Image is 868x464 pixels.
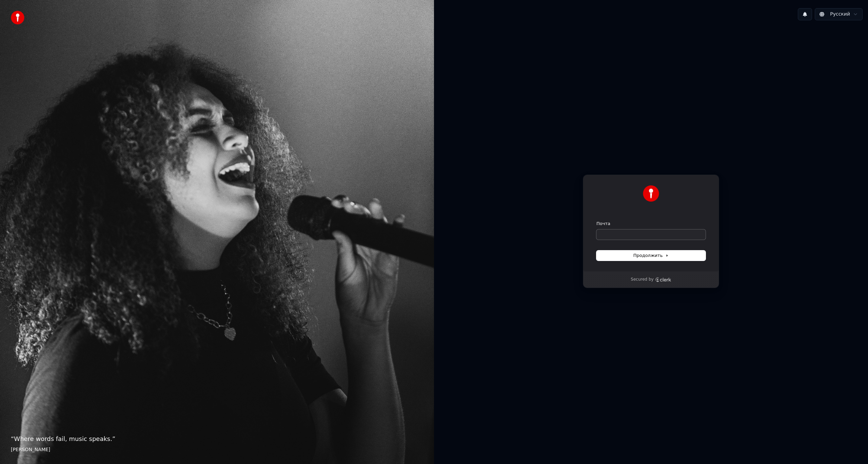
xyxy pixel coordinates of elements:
img: youka [11,11,24,24]
span: Продолжить [633,253,669,259]
footer: [PERSON_NAME] [11,446,423,453]
label: Почта [596,221,610,227]
p: Secured by [631,277,653,282]
button: Продолжить [596,250,706,261]
img: Youka [643,185,659,202]
p: “ Where words fail, music speaks. ” [11,434,423,444]
a: Clerk logo [655,277,671,282]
